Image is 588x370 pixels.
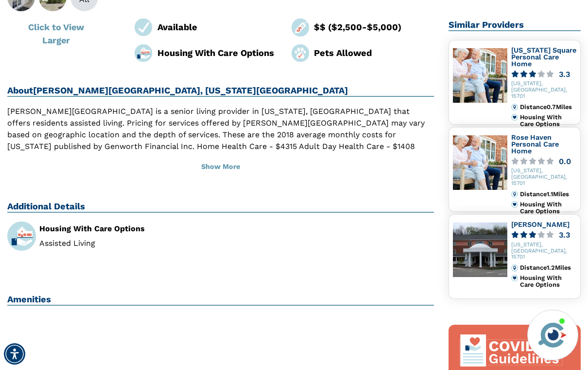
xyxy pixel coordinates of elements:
a: [US_STATE] Square Personal Care Home [511,46,576,67]
a: 3.3 [511,71,577,78]
h2: Similar Providers [449,19,581,31]
img: covid-top-default.svg [458,334,565,367]
div: 0.0 [559,158,571,165]
div: Housing With Care Options [39,225,213,233]
div: Accessibility Menu [4,343,25,365]
button: Click to View Larger [7,15,104,52]
a: Rose Haven Personal Care Home [511,133,559,154]
img: distance.svg [511,104,518,111]
h2: Additional Details [7,201,434,213]
div: $$ ($2,500-$5,000) [314,20,433,34]
div: Housing With Care Options [520,114,576,128]
img: avatar [536,318,569,351]
h2: Amenities [7,294,434,306]
div: Housing With Care Options [157,46,277,59]
div: Pets Allowed [314,46,433,59]
a: 0.0 [511,158,577,165]
iframe: iframe [396,171,578,304]
h2: About [PERSON_NAME][GEOGRAPHIC_DATA], [US_STATE][GEOGRAPHIC_DATA] [7,85,434,97]
li: Assisted Living [39,240,213,247]
div: 3.3 [559,71,570,78]
div: Available [157,20,277,34]
img: primary.svg [511,114,518,121]
button: Show More [7,156,434,178]
div: [US_STATE], [GEOGRAPHIC_DATA], 15701 [511,168,577,186]
div: Distance 0.7 Miles [520,104,576,111]
div: [US_STATE], [GEOGRAPHIC_DATA], 15701 [511,81,577,99]
p: [PERSON_NAME][GEOGRAPHIC_DATA] is a senior living provider in [US_STATE], [GEOGRAPHIC_DATA] that ... [7,106,434,187]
